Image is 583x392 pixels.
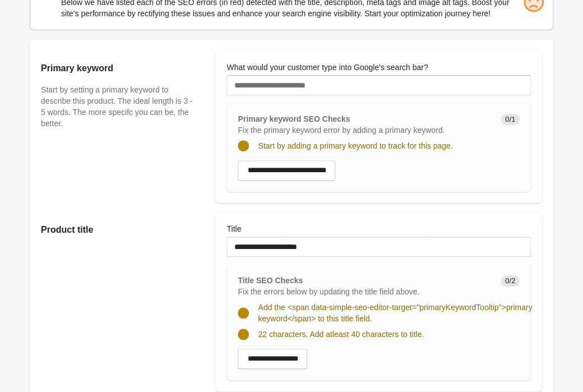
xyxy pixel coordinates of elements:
span: 0/1 [501,114,520,125]
h2: Primary keyword [41,62,193,75]
label: What would your customer type into Google's search bar? [226,62,428,73]
span: 0/2 [501,275,520,287]
span: 22 characters. Add atleast 40 characters to title. [258,330,424,339]
label: Title [226,223,241,234]
p: Start by setting a primary keyword to describe this product. The ideal length is 3 - 5 words. The... [41,84,193,129]
span: Start by adding a primary keyword to track for this page. [258,141,452,150]
p: Fix the errors below by updating the title field above. [238,286,492,297]
body: Rich Text Area. Press ALT-0 for help. [9,9,293,72]
span: Title SEO Checks [238,276,303,285]
p: Fix the primary keyword error by adding a primary keyword. [238,124,492,136]
h2: Product title [41,223,193,237]
span: Primary keyword SEO Checks [238,114,350,123]
span: Add the <span data-simple-seo-editor-target="primaryKeywordTooltip">primary keyword</span> to thi... [258,303,532,323]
